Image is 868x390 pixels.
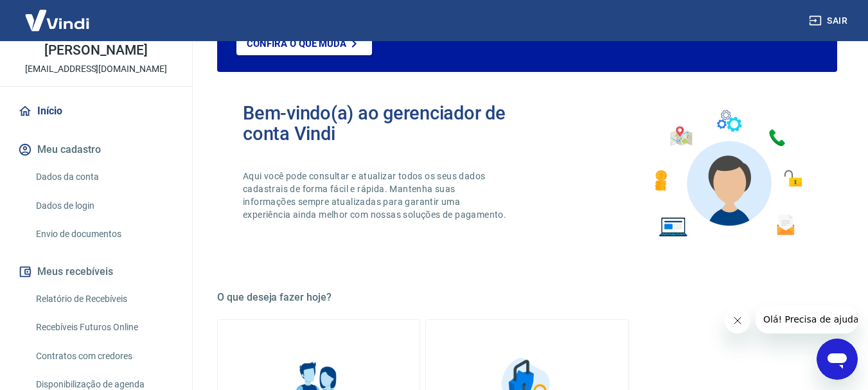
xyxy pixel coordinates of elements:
[15,1,99,40] img: Vindi
[25,62,167,76] p: [EMAIL_ADDRESS][DOMAIN_NAME]
[236,32,372,55] a: Confira o que muda
[806,9,853,33] button: Sair
[15,136,177,164] button: Meu cadastro
[725,308,750,333] iframe: Fechar mensagem
[31,286,177,312] a: Relatório de Recebíveis
[31,314,177,341] a: Recebíveis Futuros Online
[756,305,858,333] iframe: Mensagem da empresa
[31,193,177,219] a: Dados de login
[31,164,177,190] a: Dados da conta
[8,9,108,19] span: Olá! Precisa de ajuda?
[243,170,509,221] p: Aqui você pode consultar e atualizar todos os seus dados cadastrais de forma fácil e rápida. Mant...
[15,97,177,125] a: Início
[31,221,177,247] a: Envio de documentos
[217,291,837,304] h5: O que deseja fazer hoje?
[247,38,346,49] p: Confira o que muda
[15,258,177,286] button: Meus recebíveis
[817,339,858,380] iframe: Botão para abrir a janela de mensagens
[643,103,811,245] img: Imagem de um avatar masculino com diversos icones exemplificando as funcionalidades do gerenciado...
[31,343,177,369] a: Contratos com credores
[243,103,527,144] h2: Bem-vindo(a) ao gerenciador de conta Vindi
[44,44,147,57] p: [PERSON_NAME]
